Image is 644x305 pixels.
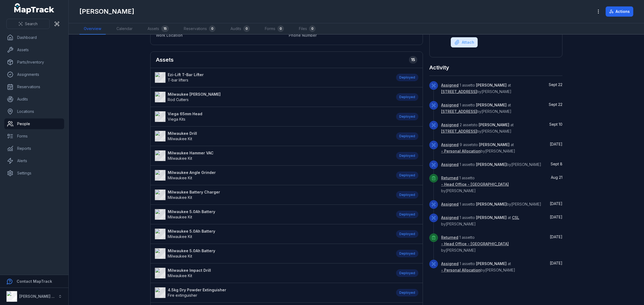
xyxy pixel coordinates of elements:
span: Work Location [156,33,183,38]
a: Milwaukee 5.0Ah BatteryMilwaukee Kit [155,229,391,239]
div: Deployed [396,74,418,81]
span: [PERSON_NAME] [476,103,507,107]
a: Milwaukee Battery ChargerMilwaukee Kit [155,189,391,200]
span: Milwaukee Kit [168,195,192,200]
a: [STREET_ADDRESS] [441,129,477,134]
div: Deployed [396,172,418,179]
span: 1 asset to by [PERSON_NAME] [441,235,509,252]
a: Ezi-Lift T-Bar LifterT-bar lifters [155,72,391,83]
time: 9/22/2025, 2:17:19 PM [549,82,562,87]
span: [DATE] [550,201,562,206]
a: Audits0 [226,23,254,35]
a: - Personal Allocation [441,267,481,273]
span: Aug 21 [551,175,562,180]
a: Milwaukee 5.0Ah BatteryMilwaukee Kit [155,209,391,220]
a: Assets [4,44,64,55]
time: 4/9/2025, 2:33:04 PM [550,261,562,265]
span: 9 assets to at by [PERSON_NAME] [441,142,515,153]
div: 0 [243,25,250,32]
strong: Milwaukee 5.0Ah Battery [168,229,215,234]
a: Viega 65mm HeadViega Kits [155,111,391,122]
span: Milwaukee Kit [168,176,192,180]
div: 0 [209,25,215,32]
span: Sept 8 [551,162,562,166]
span: 2 assets to at by [PERSON_NAME] [441,122,514,133]
span: [PERSON_NAME] [476,215,507,220]
h1: [PERSON_NAME] [79,7,134,16]
time: 9/8/2025, 1:13:31 PM [551,162,562,166]
a: Assigned [441,202,459,207]
a: - Head Office - [GEOGRAPHIC_DATA] [441,241,509,247]
span: Viega Kits [168,117,185,121]
span: Milwaukee Kit [168,273,192,278]
strong: Ezi-Lift T-Bar Lifter [168,72,204,77]
span: 1 asset to by [PERSON_NAME] [441,162,541,167]
a: Assigned [441,261,459,266]
strong: Viega 65mm Head [168,111,202,117]
a: Reports [4,143,64,154]
div: 0 [277,25,284,32]
button: Actions [606,6,633,17]
a: Milwaukee [PERSON_NAME]Rod Cutters [155,92,391,102]
span: [DATE] [550,261,562,265]
a: Locations [4,106,64,117]
a: Forms0 [261,23,288,35]
span: Sept 22 [549,82,562,87]
strong: Milwaukee Battery Charger [168,189,220,195]
a: Assigned [441,102,459,108]
a: Settings [4,168,64,178]
div: 0 [309,25,316,32]
strong: Milwaukee 5.0Ah Battery [168,209,215,214]
strong: Contact MapTrack [17,279,52,284]
div: Deployed [396,230,418,238]
span: Sept 22 [549,102,562,107]
span: 1 asset to at by [PERSON_NAME] [441,215,519,226]
time: 5/16/2025, 3:14:55 PM [550,201,562,206]
strong: [PERSON_NAME] Air [19,294,57,299]
a: Assigned [441,83,459,88]
a: [STREET_ADDRESS] [441,109,477,114]
a: Milwaukee DrillMilwaukee Kit [155,131,391,142]
button: Attach [451,37,478,47]
span: Phone Number [289,33,317,38]
div: Deployed [396,93,418,101]
strong: Milwaukee 5.0Ah Battery [168,248,215,254]
span: [PERSON_NAME] [476,202,507,206]
strong: Milwaukee Hammer VAC [168,150,214,156]
span: [DATE] [550,142,562,146]
div: Deployed [396,191,418,199]
a: Assigned [441,142,459,147]
span: [PERSON_NAME] [476,162,507,167]
span: [PERSON_NAME] [479,122,509,127]
a: Returned [441,175,458,181]
a: Assigned [441,162,459,167]
div: Deployed [396,211,418,218]
a: Alerts [4,155,64,166]
span: T-bar lifters [168,78,188,82]
time: 9/10/2025, 2:31:54 PM [549,122,562,127]
a: Milwaukee Hammer VACMilwaukee Kit [155,150,391,161]
h2: Activity [429,64,449,71]
div: Deployed [396,152,418,159]
h2: Assets [156,56,174,64]
a: 4.5kg Dry Powder ExtinguisherFire extinguisher [155,287,391,298]
a: - Personal Allocation [441,148,481,154]
a: Milwaukee 5.0Ah BatteryMilwaukee Kit [155,248,391,259]
a: Dashboard [4,32,64,43]
span: 1 asset to at by [PERSON_NAME] [441,261,515,272]
span: [PERSON_NAME] [479,142,510,147]
span: 1 asset to at by [PERSON_NAME] [441,83,511,94]
a: Milwaukee Angle GrinderMilwaukee Kit [155,170,391,181]
strong: Milwaukee Impact Drill [168,268,211,273]
a: MapTrack [14,3,54,14]
time: 9/9/2025, 2:03:02 PM [550,142,562,146]
span: Milwaukee Kit [168,215,192,219]
div: Deployed [396,269,418,277]
button: Search [6,19,50,29]
span: [PERSON_NAME] [476,261,507,266]
span: Milwaukee Kit [168,234,192,239]
span: Milwaukee Kit [168,254,192,258]
a: CSL [512,215,519,220]
a: Assigned [441,122,459,128]
span: [DATE] [550,215,562,219]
